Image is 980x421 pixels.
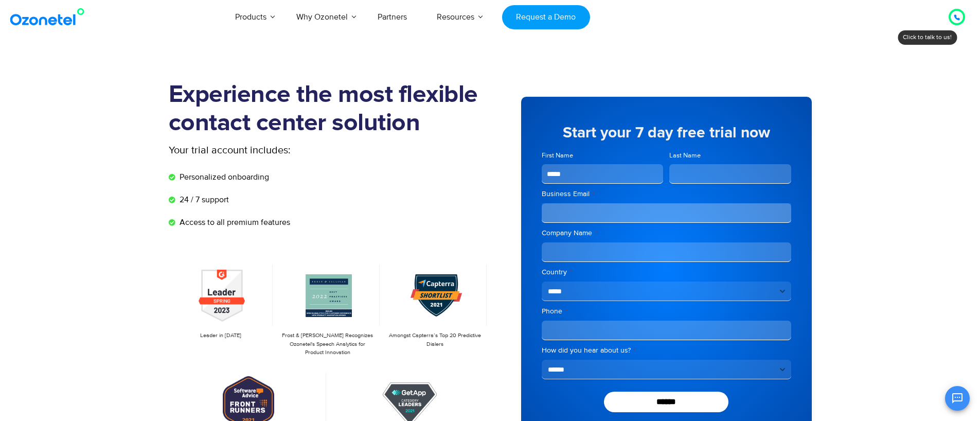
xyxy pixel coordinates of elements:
p: Your trial account includes: [169,143,413,158]
label: First Name [542,151,664,161]
a: Request a Demo [502,5,590,29]
label: Business Email [542,189,791,199]
label: Phone [542,306,791,317]
label: Country [542,267,791,277]
label: How did you hear about us? [542,345,791,356]
p: Frost & [PERSON_NAME] Recognizes Ozonetel's Speech Analytics for Product Innovation [281,331,375,357]
p: Amongst Capterra’s Top 20 Predictive Dialers [388,331,482,348]
button: Open chat [945,386,970,411]
h1: Experience the most flexible contact center solution [169,81,490,137]
h5: Start your 7 day free trial now [542,125,791,141]
p: Leader in [DATE] [174,331,268,340]
span: Personalized onboarding [177,171,269,183]
label: Last Name [669,151,791,161]
span: 24 / 7 support [177,194,229,206]
span: Access to all premium features [177,216,290,229]
label: Company Name [542,228,791,238]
